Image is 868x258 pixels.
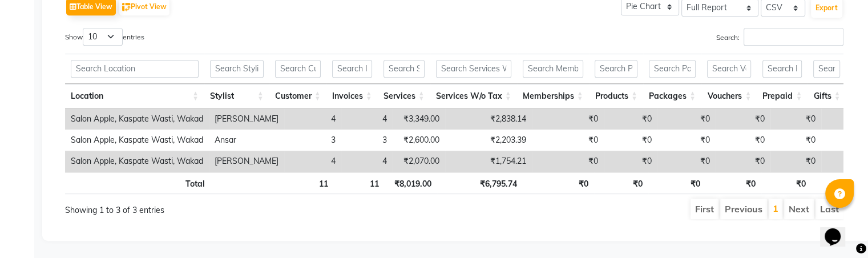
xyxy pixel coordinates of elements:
td: [PERSON_NAME] [209,108,284,130]
input: Search Services [383,60,425,78]
th: Vouchers: activate to sort column ascending [701,84,757,108]
input: Search Stylist [210,60,264,78]
th: Customer: activate to sort column ascending [269,84,326,108]
th: ₹0 [706,172,761,194]
td: 4 [341,108,393,130]
td: ₹0 [821,151,859,172]
td: ₹0 [604,151,657,172]
td: Ansar [209,130,284,151]
input: Search Memberships [523,60,583,78]
th: Location: activate to sort column ascending [65,84,204,108]
input: Search Location [71,60,199,78]
a: 1 [773,203,778,214]
td: Salon Apple, Kaspate Wasti, Wakad [65,108,209,130]
label: Search: [716,28,843,46]
td: ₹0 [770,108,821,130]
td: ₹3,349.00 [393,108,445,130]
td: ₹0 [657,130,716,151]
td: ₹0 [532,151,604,172]
td: ₹0 [532,130,604,151]
label: Show entries [65,28,144,46]
td: ₹0 [604,130,657,151]
td: ₹0 [657,108,716,130]
input: Search: [744,28,843,46]
td: 3 [341,130,393,151]
td: 4 [284,151,341,172]
td: ₹0 [716,130,770,151]
td: Salon Apple, Kaspate Wasti, Wakad [65,151,209,172]
td: 3 [284,130,341,151]
td: ₹2,600.00 [393,130,445,151]
th: ₹0 [594,172,648,194]
select: Showentries [83,28,123,46]
th: ₹0 [648,172,706,194]
th: 11 [334,172,385,194]
td: ₹0 [657,151,716,172]
input: Search Customer [275,60,321,78]
td: ₹0 [770,151,821,172]
input: Search Invoices [332,60,372,78]
iframe: chat widget [820,212,857,247]
td: ₹1,754.21 [445,151,532,172]
input: Search Packages [649,60,696,78]
th: Products: activate to sort column ascending [589,84,643,108]
th: Services W/o Tax: activate to sort column ascending [430,84,517,108]
td: ₹0 [821,130,859,151]
th: Invoices: activate to sort column ascending [326,84,378,108]
td: ₹2,838.14 [445,108,532,130]
th: Packages: activate to sort column ascending [643,84,701,108]
th: Prepaid: activate to sort column ascending [757,84,808,108]
td: 4 [341,151,393,172]
td: ₹0 [716,151,770,172]
th: Stylist: activate to sort column ascending [204,84,269,108]
td: ₹0 [770,130,821,151]
th: Total [65,172,211,194]
td: Salon Apple, Kaspate Wasti, Wakad [65,130,209,151]
th: Gifts: activate to sort column ascending [808,84,846,108]
th: 11 [277,172,334,194]
input: Search Prepaid [762,60,802,78]
th: Services: activate to sort column ascending [378,84,430,108]
input: Search Gifts [813,60,840,78]
td: ₹0 [821,108,859,130]
input: Search Products [595,60,637,78]
th: ₹0 [812,172,850,194]
td: [PERSON_NAME] [209,151,284,172]
th: ₹6,795.74 [437,172,523,194]
div: Showing 1 to 3 of 3 entries [65,197,380,216]
td: ₹2,203.39 [445,130,532,151]
th: ₹8,019.00 [385,172,437,194]
th: Memberships: activate to sort column ascending [517,84,589,108]
input: Search Vouchers [707,60,751,78]
td: 4 [284,108,341,130]
td: ₹0 [532,108,604,130]
img: pivot.png [122,3,131,11]
td: ₹0 [604,108,657,130]
input: Search Services W/o Tax [436,60,511,78]
td: ₹0 [716,108,770,130]
td: ₹2,070.00 [393,151,445,172]
th: ₹0 [761,172,812,194]
th: ₹0 [523,172,594,194]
